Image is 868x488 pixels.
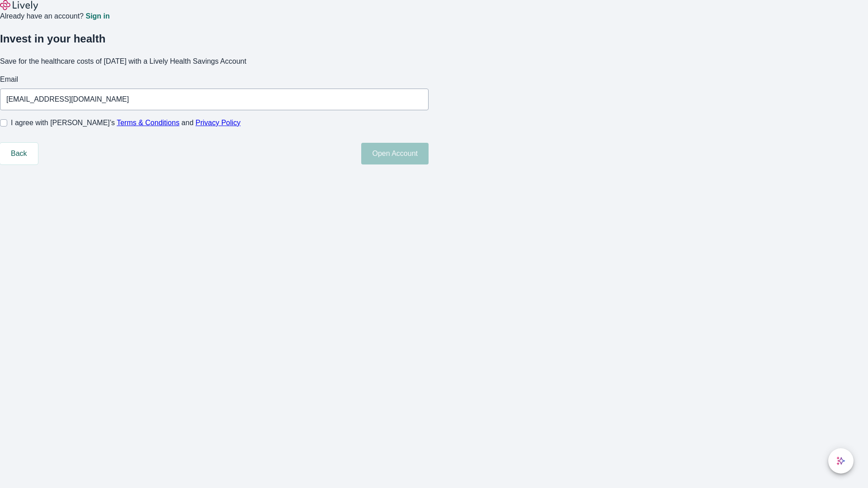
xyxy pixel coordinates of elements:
a: Sign in [85,13,109,20]
button: chat [828,448,854,474]
a: Terms & Conditions [117,119,179,127]
a: Privacy Policy [196,119,241,127]
span: I agree with [PERSON_NAME]’s and [11,117,241,128]
svg: Lively AI Assistant [836,456,845,465]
